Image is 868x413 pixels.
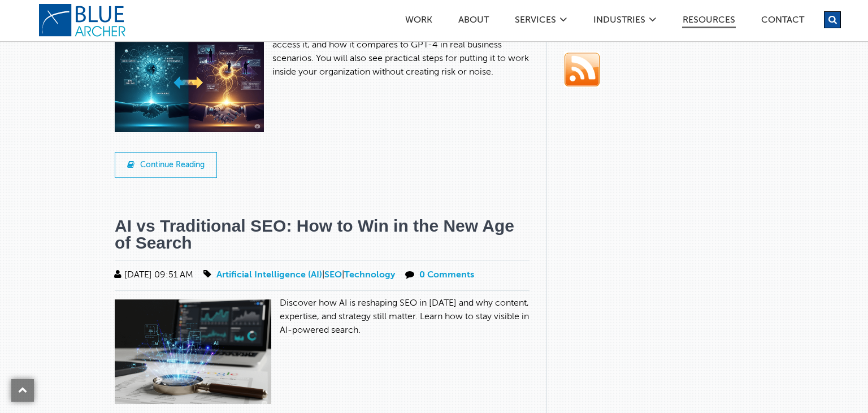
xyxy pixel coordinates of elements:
a: Artificial Intelligence (AI) [216,271,322,280]
a: Technology [344,271,395,280]
span: [DATE] 09:51 AM [112,271,193,280]
span: | | [201,271,397,280]
a: SERVICES [514,16,557,28]
a: 0 Comments [419,271,474,280]
img: rss.png [564,51,600,88]
a: Work [405,16,433,28]
a: Continue Reading [115,152,217,178]
a: Contact [761,16,805,28]
p: Discover how AI is reshaping SEO in [DATE] and why content, expertise, and strategy still matter.... [115,297,530,337]
a: AI vs Traditional SEO: How to Win in the New Age of Search [115,216,514,252]
a: Industries [593,16,646,28]
a: ABOUT [458,16,489,28]
a: logo [38,3,129,37]
a: SEO [324,271,342,280]
p: In this guide, you will learn what changed in GPT-5, who can access it, and how it compares to GP... [115,25,530,79]
a: Resources [682,16,736,28]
